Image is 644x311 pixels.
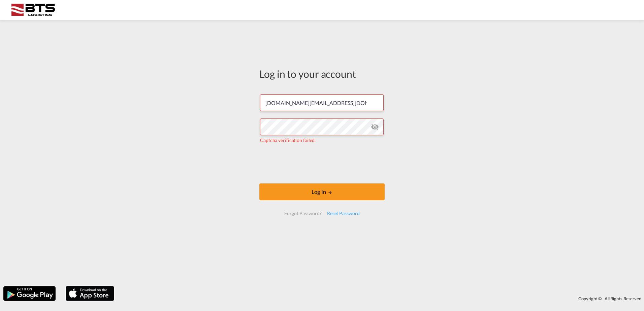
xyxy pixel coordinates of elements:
img: google.png [3,285,56,302]
iframe: reCAPTCHA [271,150,373,177]
div: Log in to your account [259,67,385,81]
div: Reset Password [324,207,362,219]
span: Captcha verification failed. [260,137,316,143]
input: Enter email/phone number [260,94,384,111]
div: Copyright © . All Rights Reserved [118,293,644,304]
md-icon: icon-eye-off [371,123,379,131]
div: Forgot Password? [282,207,324,219]
img: cdcc71d0be7811ed9adfbf939d2aa0e8.png [10,3,56,18]
button: LOGIN [259,183,385,200]
img: apple.png [65,285,115,302]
